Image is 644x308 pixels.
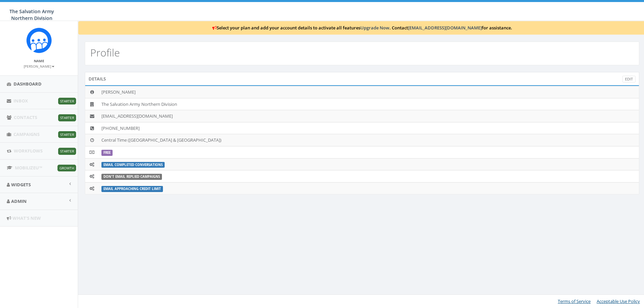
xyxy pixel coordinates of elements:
[14,81,42,87] span: Dashboard
[101,186,163,192] label: Email Approaching Credit Limit
[85,72,639,86] div: Details
[99,122,639,134] td: [PHONE_NUMBER]
[622,76,636,83] a: Edit
[34,58,44,63] small: Name
[57,165,76,171] span: Growth
[360,25,389,31] a: Upgrade Now
[58,114,76,121] span: Starter
[558,298,591,304] a: Terms of Service
[11,182,31,188] span: Widgets
[26,28,52,53] img: Rally_Corp_Icon.png
[24,63,54,69] a: [PERSON_NAME]
[11,198,27,204] span: Admin
[24,64,54,69] small: [PERSON_NAME]
[597,298,640,304] a: Acceptable Use Policy
[101,150,113,156] label: FREE
[58,131,76,138] span: Starter
[99,86,639,98] td: [PERSON_NAME]
[58,148,76,155] span: Starter
[101,174,162,180] label: Don't Email Replied Campaigns
[90,47,120,58] h2: Profile
[58,98,76,104] span: Starter
[101,162,165,168] label: Email Completed Conversations
[408,25,482,31] a: [EMAIL_ADDRESS][DOMAIN_NAME]
[99,110,639,122] td: [EMAIL_ADDRESS][DOMAIN_NAME]
[9,8,54,21] span: The Salvation Army Northern Division
[99,134,639,146] td: Central Time ([GEOGRAPHIC_DATA] & [GEOGRAPHIC_DATA])
[99,98,639,110] td: The Salvation Army Northern Division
